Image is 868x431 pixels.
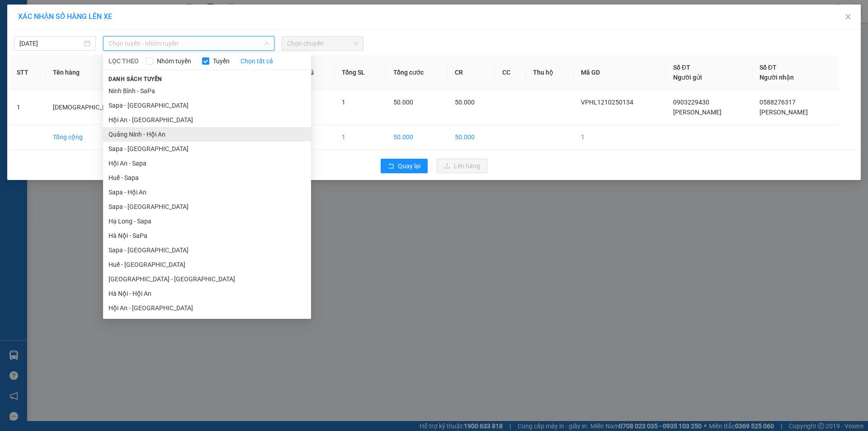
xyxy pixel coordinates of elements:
[386,125,448,150] td: 50.000
[386,55,448,90] th: Tổng cước
[574,125,665,150] td: 1
[103,142,311,156] li: Sapa - [GEOGRAPHIC_DATA]
[103,243,311,257] li: Sapa - [GEOGRAPHIC_DATA]
[335,55,386,90] th: Tổng SL
[103,127,311,142] li: Quảng Ninh - Hội An
[335,125,386,150] td: 1
[581,99,633,106] span: VPHL1210250134
[103,272,311,286] li: [GEOGRAPHIC_DATA] - [GEOGRAPHIC_DATA]
[18,12,112,21] span: XÁC NHẬN SỐ HÀNG LÊN XE
[103,75,168,83] span: Danh sách tuyến
[42,46,113,67] span: ↔ [GEOGRAPHIC_DATA]
[673,109,722,116] span: [PERSON_NAME]
[448,55,495,90] th: CR
[287,37,358,50] span: Chọn chuyến
[47,7,108,37] strong: CHUYỂN PHÁT NHANH HK BUSLINES
[437,159,487,173] button: uploadLên hàng
[448,125,495,150] td: 50.000
[103,113,311,127] li: Hội An - [GEOGRAPHIC_DATA]
[574,55,665,90] th: Mã GD
[103,199,311,214] li: Sapa - [GEOGRAPHIC_DATA]
[673,74,702,81] span: Người gửi
[759,74,794,81] span: Người nhận
[5,31,32,74] img: logo
[46,125,156,150] td: Tổng cộng
[103,214,311,228] li: Hạ Long - Sapa
[46,55,156,90] th: Tên hàng
[9,90,46,125] td: 1
[264,41,269,46] span: down
[108,56,139,66] span: LỌC THEO
[103,257,311,272] li: Huế - [GEOGRAPHIC_DATA]
[9,55,46,90] th: STT
[393,99,413,106] span: 50.000
[103,84,311,98] li: Ninh Bình - SaPa
[381,159,428,173] button: rollbackQuay lại
[759,109,808,116] span: [PERSON_NAME]
[759,64,777,71] span: Số ĐT
[388,163,394,170] span: rollback
[46,90,156,125] td: [DEMOGRAPHIC_DATA]
[398,161,420,171] span: Quay lại
[108,37,269,50] span: Chọn tuyến - nhóm tuyến
[45,53,113,67] span: ↔ [GEOGRAPHIC_DATA]
[153,56,195,66] span: Nhóm tuyến
[103,301,311,315] li: Hội An - [GEOGRAPHIC_DATA]
[19,38,82,48] input: 12/10/2025
[455,99,475,106] span: 50.000
[42,38,113,67] span: SAPA, LÀO CAI ↔ [GEOGRAPHIC_DATA]
[103,156,311,171] li: Hội An - Sapa
[342,99,345,106] span: 1
[835,5,861,30] button: Close
[103,286,311,301] li: Hà Nội - Hội An
[209,56,233,66] span: Tuyến
[495,55,526,90] th: CC
[103,98,311,113] li: Sapa - [GEOGRAPHIC_DATA]
[844,13,852,20] span: close
[103,185,311,199] li: Sapa - Hội An
[103,171,311,185] li: Huế - Sapa
[673,64,690,71] span: Số ĐT
[759,99,796,106] span: 0588276317
[526,55,574,90] th: Thu hộ
[241,56,273,66] a: Chọn tất cả
[103,228,311,243] li: Hà Nội - SaPa
[123,47,189,56] span: VPHL1210250134
[673,99,709,106] span: 0903229430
